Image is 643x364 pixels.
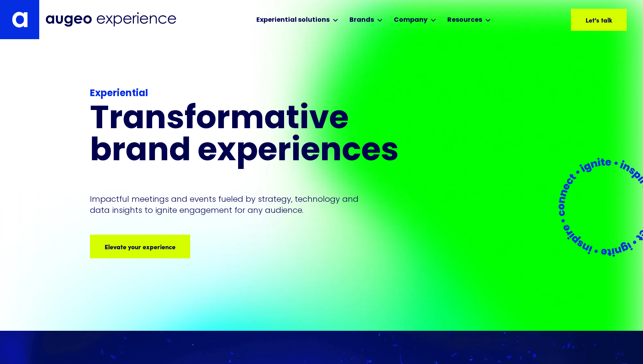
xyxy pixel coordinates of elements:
a: Elevate your experience [90,235,190,258]
div: Resources [447,15,482,25]
h1: Transformative brand experiences [90,104,432,168]
div: Company [394,15,427,25]
img: Augeo's "a" monogram decorative logo in white. [12,11,28,28]
a: Let's talk [571,9,627,31]
img: Augeo Experience business unit full logo in midnight blue. [46,12,176,27]
div: Experiential solutions [256,15,330,25]
div: Experiential [90,87,432,101]
p: Impactful meetings and events fueled by strategy, technology and data insights to ignite engageme... [90,193,363,216]
div: Brands [349,15,374,25]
